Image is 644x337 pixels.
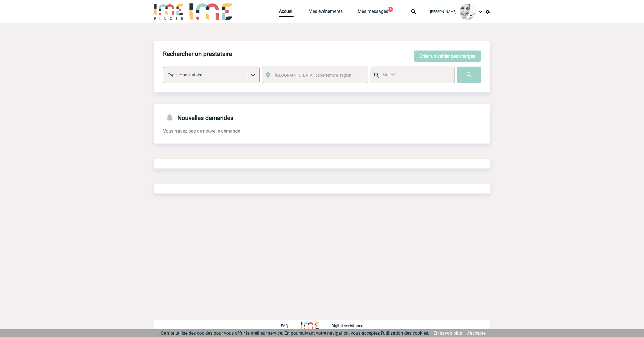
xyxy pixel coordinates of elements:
span: [PERSON_NAME] [430,10,456,14]
img: http://www.idealmeetingsevents.fr/ [301,322,319,329]
input: Submit [457,67,481,83]
a: J'accepte [466,330,486,336]
span: [GEOGRAPHIC_DATA], département, région... [275,73,355,78]
button: 99+ [388,7,393,12]
img: 103013-0.jpeg [460,4,476,20]
img: IME-Finder [154,3,184,20]
input: Mot clé [381,71,449,79]
a: Mes événements [308,9,343,17]
img: notifications-24-px-g.png [165,113,177,121]
span: Vous n'avez pas de nouvelle demande [163,128,240,134]
h4: Nouvelles demandes [163,113,233,121]
a: FAQ [281,323,301,328]
a: En savoir plus [434,330,462,336]
a: Mes messages [358,9,388,17]
a: Accueil [279,9,294,17]
p: Digital Assistance [331,324,363,328]
h4: Rechercher un prestataire [163,51,232,57]
span: Ce site utilise des cookies pour vous offrir le meilleur service. En poursuivant votre navigation... [161,330,429,336]
p: FAQ [281,324,288,328]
